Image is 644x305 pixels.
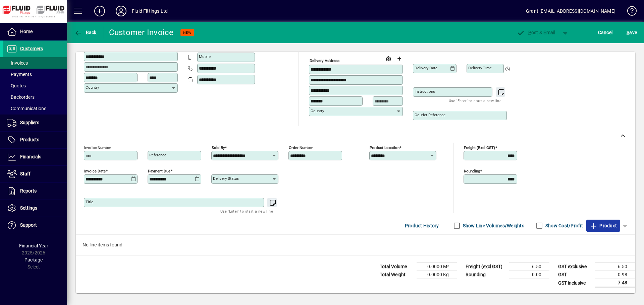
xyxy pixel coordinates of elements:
span: Package [24,257,43,262]
label: Show Line Volumes/Weights [462,222,524,229]
mat-label: Product location [370,145,399,150]
td: Total Volume [376,263,417,271]
button: Save [625,26,639,39]
div: Customer Invoice [109,27,174,38]
span: Payments [7,72,32,77]
span: Settings [20,205,37,211]
app-page-header-button: Back [67,26,104,39]
mat-label: Sold by [212,145,225,150]
td: Freight (excl GST) [462,263,509,271]
span: Invoices [7,60,28,66]
td: 0.00 [509,271,549,279]
span: Product [590,220,617,231]
span: Back [74,30,97,35]
mat-label: Order number [289,145,313,150]
mat-label: Delivery time [468,66,492,70]
a: Backorders [3,91,67,103]
span: P [528,30,531,35]
button: Profile [110,5,132,17]
mat-label: Courier Reference [415,112,445,117]
div: Grant [EMAIL_ADDRESS][DOMAIN_NAME] [526,6,615,16]
td: Rounding [462,271,509,279]
mat-hint: Use 'Enter' to start a new line [220,207,273,215]
td: 6.50 [595,263,635,271]
mat-label: Rounding [464,169,480,173]
mat-label: Title [86,200,93,204]
span: Suppliers [20,120,39,125]
mat-label: Mobile [199,54,211,59]
span: Financial Year [19,243,48,248]
span: Home [20,29,33,34]
a: Quotes [3,80,67,91]
span: Reports [20,188,37,194]
td: Total Weight [376,271,417,279]
mat-label: Invoice date [84,169,106,173]
a: Home [3,23,67,40]
mat-label: Delivery date [415,66,437,70]
button: Add [89,5,110,17]
mat-label: Invoice number [84,145,111,150]
span: S [627,30,629,35]
td: GST [555,271,595,279]
button: Cancel [596,26,614,39]
mat-hint: Use 'Enter' to start a new line [449,97,501,104]
button: Back [72,26,98,39]
a: Settings [3,200,67,217]
a: Payments [3,69,67,80]
span: Customers [20,46,43,51]
span: Cancel [598,27,613,38]
mat-label: Reference [149,153,166,157]
button: Product [586,220,620,232]
mat-label: Delivery status [213,176,239,181]
a: Suppliers [3,115,67,131]
button: Product History [402,220,442,232]
div: Fluid Fittings Ltd [132,6,168,16]
label: Show Cost/Profit [544,222,583,229]
button: Post & Email [513,26,559,39]
span: Backorders [7,94,35,100]
div: No line items found [76,235,635,255]
a: Staff [3,166,67,182]
span: Quotes [7,83,26,88]
mat-label: Instructions [415,89,435,94]
td: 7.48 [595,279,635,287]
span: NEW [183,30,192,35]
button: Choose address [394,53,405,64]
span: Product History [405,220,439,231]
mat-label: Country [86,85,99,90]
a: Communications [3,103,67,114]
a: Knowledge Base [622,1,636,23]
td: 0.98 [595,271,635,279]
td: 0.0000 Kg [417,271,457,279]
a: Support [3,217,67,234]
td: GST inclusive [555,279,595,287]
a: Reports [3,183,67,200]
a: Financials [3,149,67,165]
span: ave [627,27,637,38]
td: 0.0000 M³ [417,263,457,271]
mat-label: Freight (excl GST) [464,145,495,150]
span: Products [20,137,39,142]
span: Communications [7,106,46,111]
span: Financials [20,154,41,159]
span: Staff [20,171,31,176]
mat-label: Payment due [148,169,170,173]
td: 6.50 [509,263,549,271]
a: View on map [383,53,394,64]
a: Invoices [3,57,67,69]
span: Support [20,222,37,228]
mat-label: Country [311,108,324,113]
td: GST exclusive [555,263,595,271]
a: Products [3,132,67,148]
span: ost & Email [517,30,555,35]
